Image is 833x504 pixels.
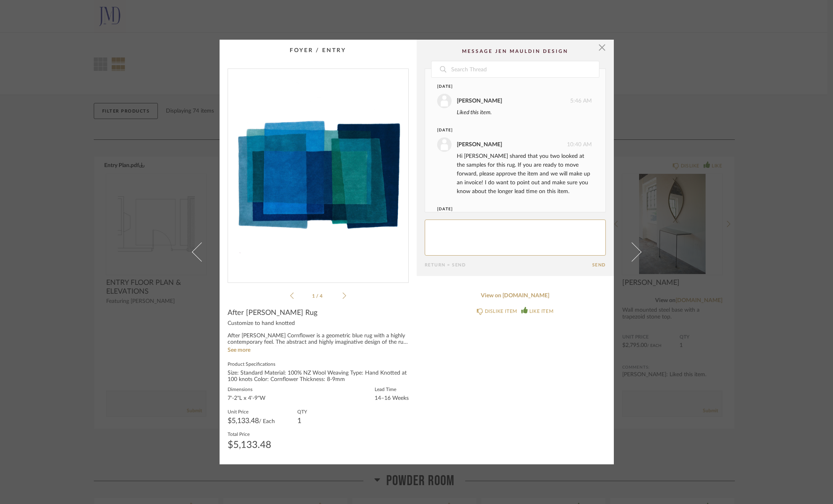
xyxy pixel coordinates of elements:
div: Size: Standard Material: 100% NZ Wool Weaving Type: Hand Knotted at 100 knots Color: Cornflower T... [228,370,409,383]
label: Dimensions [228,386,266,392]
div: LIKE ITEM [529,307,553,315]
div: DISLIKE ITEM [485,307,517,315]
label: Product Specifications [228,361,409,367]
div: Liked this item. [457,108,592,117]
div: Customize to hand knotted After [PERSON_NAME] Cornflower is a geometric blue rug with a highly co... [228,321,409,346]
div: 14–16 Weeks [375,395,409,402]
label: Unit Price [228,408,275,415]
button: Close [594,40,610,56]
div: [DATE] [437,206,577,212]
div: 0 [228,69,408,276]
div: Return = Send [425,262,592,268]
div: 10:40 AM [437,137,592,152]
button: Send [592,262,606,268]
div: [DATE] [437,127,577,133]
input: Search Thread [450,61,599,77]
span: / Each [259,419,275,424]
div: [PERSON_NAME] [457,140,502,149]
label: Lead Time [375,386,409,392]
label: QTY [297,408,307,415]
div: 7'-2"L x 4'-9"W [228,395,266,402]
label: Total Price [228,431,271,437]
div: [DATE] [437,84,577,90]
a: See more [228,347,250,353]
a: View on [DOMAIN_NAME] [425,292,606,299]
img: dc260c24-2ddc-47a3-a3e6-2fb2faa07c52_1000x1000.jpg [228,69,408,276]
div: 5:46 AM [437,94,592,108]
div: 1 [297,418,307,424]
div: $5,133.48 [228,440,271,450]
span: / [316,294,320,298]
span: 4 [320,294,324,298]
span: 1 [312,294,316,298]
span: $5,133.48 [228,417,259,425]
div: Hi [PERSON_NAME] shared that you two looked at the samples for this rug. If you are ready to move... [457,152,592,196]
div: [PERSON_NAME] [457,97,502,105]
span: After [PERSON_NAME] Rug [228,308,317,317]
